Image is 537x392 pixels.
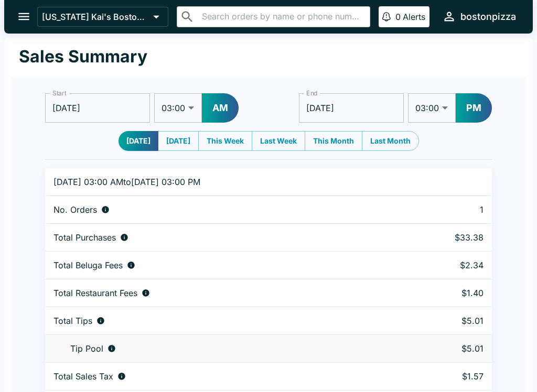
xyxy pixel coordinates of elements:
[42,12,149,22] p: [US_STATE] Kai's Boston Pizza
[53,343,386,354] div: Tips unclaimed by a waiter
[53,232,116,243] p: Total Purchases
[53,204,386,215] div: Number of orders placed
[198,131,252,151] button: This Week
[53,232,386,243] div: Aggregate order subtotals
[199,9,366,24] input: Search orders by name or phone number
[403,204,484,215] p: 1
[53,177,386,187] p: [DATE] 03:00 AM to [DATE] 03:00 PM
[299,93,404,123] input: Choose date, selected date is Oct 10, 2025
[37,7,168,27] button: [US_STATE] Kai's Boston Pizza
[403,260,484,270] p: $2.34
[53,204,97,215] p: No. Orders
[158,131,199,151] button: [DATE]
[362,131,419,151] button: Last Month
[53,288,137,298] p: Total Restaurant Fees
[53,288,386,298] div: Fees paid by diners to restaurant
[438,5,520,28] button: bostonpizza
[403,12,425,22] p: Alerts
[53,260,123,270] p: Total Beluga Fees
[456,93,492,123] button: PM
[53,315,92,326] p: Total Tips
[52,89,66,97] label: Start
[252,131,305,151] button: Last Week
[395,12,401,22] p: 0
[19,46,147,67] h1: Sales Summary
[119,131,158,151] button: [DATE]
[53,315,386,326] div: Combined individual and pooled tips
[53,260,386,270] div: Fees paid by diners to Beluga
[403,315,484,326] p: $5.01
[10,3,37,30] button: open drawer
[403,343,484,354] p: $5.01
[70,343,103,354] p: Tip Pool
[306,89,318,97] label: End
[53,371,113,382] p: Total Sales Tax
[460,10,516,23] div: bostonpizza
[403,232,484,243] p: $33.38
[403,288,484,298] p: $1.40
[45,93,150,123] input: Choose date, selected date is Oct 9, 2025
[403,371,484,382] p: $1.57
[202,93,239,123] button: AM
[305,131,362,151] button: This Month
[53,371,386,382] div: Sales tax paid by diners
